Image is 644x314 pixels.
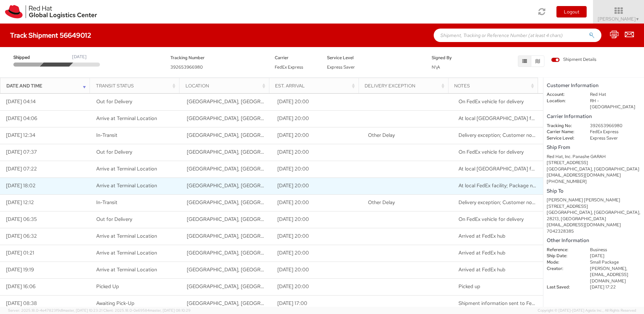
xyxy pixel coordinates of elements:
span: Awaiting Pick-Up [96,300,135,307]
span: Client: 2025.18.0-0e69584 [103,308,191,313]
h5: Carrier [275,55,317,60]
span: Out for Delivery [96,216,132,223]
div: Transit Status [96,82,177,89]
span: Shipment information sent to FedEx [459,300,540,307]
span: Arrive at Terminal Location [96,266,157,273]
span: CONCORD, NC, US [187,149,346,155]
span: CONCORD, NC, US [187,165,346,172]
span: At local FedEx facility; Package not delivered/not attempted [459,182,595,189]
span: Arrive at Terminal Location [96,233,157,239]
button: Logout [556,6,587,17]
span: CONCORD, NC, US [187,115,346,122]
span: In-Transit [96,132,117,139]
h5: Carrier Information [547,114,641,119]
span: Other Delay [368,132,395,139]
span: Delivery exception; Customer not available or business closed [459,199,597,206]
dt: Location: [542,98,585,104]
span: 392653966980 [170,64,203,70]
div: Location [185,82,267,89]
div: Notes [454,82,536,89]
h5: Other Information [547,238,641,243]
span: RALEIGH, NC, US [187,300,346,307]
span: Picked up [459,283,480,290]
span: FedEx Express [275,64,303,70]
span: Arrived at FedEx hub [459,249,505,256]
span: KERNERSVILLE, NC, US [187,249,346,256]
dt: Creator: [542,266,585,272]
td: [DATE] 20:00 [271,93,362,110]
span: Out for Delivery [96,149,132,155]
h5: Service Level [327,55,422,60]
span: master, [DATE] 08:10:29 [150,308,191,313]
span: Arrive at Terminal Location [96,165,157,172]
td: [DATE] 20:00 [271,110,362,127]
dt: Last Saved: [542,284,585,290]
span: Arrived at FedEx hub [459,266,505,273]
td: [DATE] 20:00 [271,228,362,245]
span: ▼ [636,16,640,22]
span: [PERSON_NAME], [590,266,627,271]
dt: Mode: [542,259,585,266]
span: On FedEx vehicle for delivery [459,98,524,105]
td: [DATE] 17:00 [271,295,362,312]
span: CONCORD, NC, US [187,233,346,239]
dt: Tracking No: [542,123,585,129]
div: Delivery Exception [365,82,446,89]
td: [DATE] 20:00 [271,211,362,228]
span: Server: 2025.18.0-4e47823f9d1 [8,308,102,313]
div: Red Hat, Inc. Panashe GARAH [547,154,641,160]
span: CONCORD, NC, US [187,132,346,139]
input: Shipment, Tracking or Reference Number (at least 4 chars) [434,29,601,42]
span: Picked Up [96,283,119,290]
span: CONCORD, NC, US [187,199,346,206]
span: In-Transit [96,199,117,206]
span: CONCORD, NC, US [187,98,346,105]
span: CONCORD, NC, US [187,216,346,223]
h4: Track Shipment 56649012 [10,32,91,39]
td: [DATE] 20:00 [271,144,362,161]
div: [DATE] [72,54,87,60]
span: N\A [432,64,440,70]
h5: Customer Information [547,83,641,88]
span: Express Saver [327,64,355,70]
h5: Ship From [547,145,641,150]
dt: Account: [542,91,585,98]
div: [PERSON_NAME] [PERSON_NAME] [547,197,641,203]
td: [DATE] 20:00 [271,178,362,194]
span: Shipped [13,54,42,61]
td: [DATE] 20:00 [271,194,362,211]
span: Arrive at Terminal Location [96,115,157,122]
div: Date and Time [6,82,88,89]
span: RALEIGH, NC, US [187,283,346,290]
h5: Ship To [547,188,641,194]
span: Other Delay [368,199,395,206]
span: Arrived at FedEx hub [459,233,505,239]
span: Copyright © [DATE]-[DATE] Agistix Inc., All Rights Reserved [538,308,636,313]
span: [PERSON_NAME] [598,16,640,22]
td: [DATE] 20:00 [271,278,362,295]
span: Arrive at Terminal Location [96,182,157,189]
div: [EMAIL_ADDRESS][DOMAIN_NAME] [547,222,641,228]
h5: Tracking Number [170,55,265,60]
div: [GEOGRAPHIC_DATA], [GEOGRAPHIC_DATA] [547,166,641,172]
div: [STREET_ADDRESS] [547,203,641,210]
td: [DATE] 20:00 [271,161,362,178]
span: master, [DATE] 10:23:21 [63,308,102,313]
td: [DATE] 20:00 [271,127,362,144]
div: Est. Arrival [275,82,357,89]
span: Shipment Details [551,56,596,63]
span: Out for Delivery [96,98,132,105]
span: At local FedEx facility [459,165,544,172]
span: At local FedEx facility [459,115,544,122]
h5: Signed By [432,55,474,60]
div: [EMAIL_ADDRESS][DOMAIN_NAME] [547,172,641,179]
span: RALEIGH, NC, US [187,266,346,273]
span: Arrive at Terminal Location [96,249,157,256]
div: [STREET_ADDRESS] [547,160,641,166]
span: Delivery exception; Customer not available or business closed [459,132,597,139]
dt: Ship Date: [542,253,585,259]
label: Shipment Details [551,56,596,64]
span: On FedEx vehicle for delivery [459,149,524,155]
div: [GEOGRAPHIC_DATA], [GEOGRAPHIC_DATA], 28213, [GEOGRAPHIC_DATA] [547,209,641,222]
dt: Carrier Name: [542,129,585,135]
